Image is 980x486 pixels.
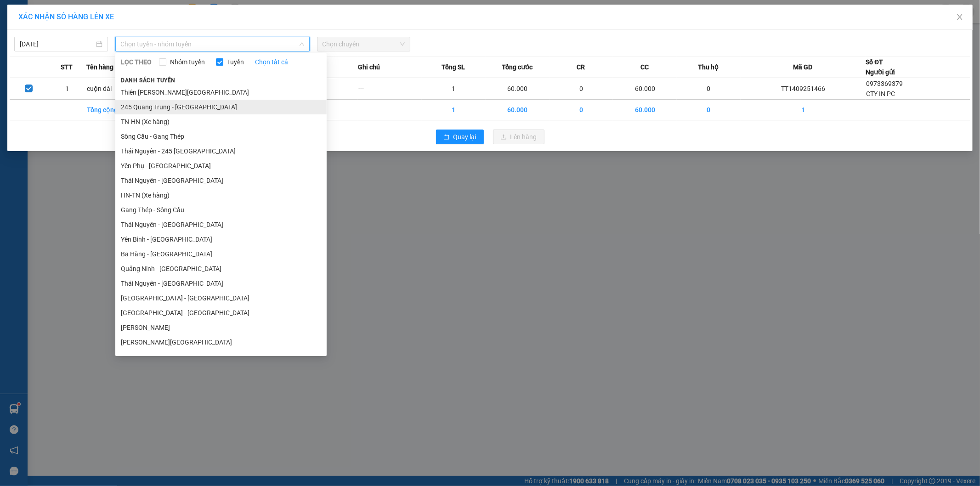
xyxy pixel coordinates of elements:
span: Tổng SL [442,62,465,72]
span: CTY IN PC [866,90,895,97]
td: 1 [422,100,486,120]
span: LỌC THEO [121,57,152,67]
td: cuộn dài [86,78,150,100]
span: Ghi chú [358,62,380,72]
span: Chọn tuyến - nhóm tuyến [121,37,304,51]
td: Tổng cộng [86,100,150,120]
li: Thái Nguyên - [GEOGRAPHIC_DATA] [115,276,327,291]
li: [GEOGRAPHIC_DATA] - [GEOGRAPHIC_DATA] [115,305,327,320]
li: Thiên [PERSON_NAME][GEOGRAPHIC_DATA] [115,85,327,100]
td: 0 [549,100,613,120]
td: 60.000 [486,78,549,100]
li: Gang Thép - Sông Cầu [115,203,327,217]
td: 0 [677,78,741,100]
li: 271 - [PERSON_NAME] - [GEOGRAPHIC_DATA] - [GEOGRAPHIC_DATA] [86,23,384,34]
span: 0973369379 [866,80,903,87]
td: --- [358,78,422,100]
td: 1 [422,78,486,100]
li: Yên Bình - [GEOGRAPHIC_DATA] [115,232,327,247]
li: [PERSON_NAME][GEOGRAPHIC_DATA] [115,335,327,350]
div: Số ĐT Người gửi [866,57,895,77]
span: rollback [443,134,450,141]
li: Thái Nguyên - 245 [GEOGRAPHIC_DATA] [115,144,327,158]
li: Ba Hàng - [GEOGRAPHIC_DATA] [115,247,327,261]
td: 0 [677,100,741,120]
li: Yên Phụ - [GEOGRAPHIC_DATA] [115,158,327,173]
span: down [299,41,305,47]
td: 1 [741,100,866,120]
li: [PERSON_NAME] [115,350,327,364]
span: Nhóm tuyến [166,57,209,67]
li: TN-HN (Xe hàng) [115,114,327,129]
li: [PERSON_NAME] [115,320,327,335]
span: Tên hàng [86,62,113,72]
span: CC [640,62,649,72]
span: Chọn chuyến [323,37,405,51]
b: GỬI : VP [GEOGRAPHIC_DATA] [11,62,137,93]
button: rollbackQuay lại [436,130,484,144]
button: uploadLên hàng [493,130,544,144]
li: Quảng Ninh - [GEOGRAPHIC_DATA] [115,261,327,276]
li: HN-TN (Xe hàng) [115,188,327,203]
span: CR [577,62,585,72]
span: Danh sách tuyến [115,76,181,85]
span: XÁC NHẬN SỐ HÀNG LÊN XE [18,12,114,21]
li: Sông Cầu - Gang Thép [115,129,327,144]
li: Thái Nguyên - [GEOGRAPHIC_DATA] [115,173,327,188]
span: Quay lại [453,132,476,142]
td: 0 [549,78,613,100]
span: Mã GD [793,62,813,72]
li: Thái Nguyên - [GEOGRAPHIC_DATA] [115,217,327,232]
li: 245 Quang Trung - [GEOGRAPHIC_DATA] [115,100,327,114]
td: TT1409251466 [741,78,866,100]
span: Thu hộ [698,62,719,72]
span: close [956,13,963,21]
a: Chọn tất cả [255,57,288,67]
span: Tuyến [223,57,248,67]
img: logo.jpg [11,11,80,57]
li: [GEOGRAPHIC_DATA] - [GEOGRAPHIC_DATA] [115,291,327,305]
td: 1 [48,78,86,100]
span: Tổng cước [502,62,532,72]
td: 60.000 [613,78,677,100]
button: Close [947,5,973,30]
input: 14/09/2025 [20,39,94,49]
td: 60.000 [486,100,549,120]
span: STT [61,62,73,72]
td: 60.000 [613,100,677,120]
